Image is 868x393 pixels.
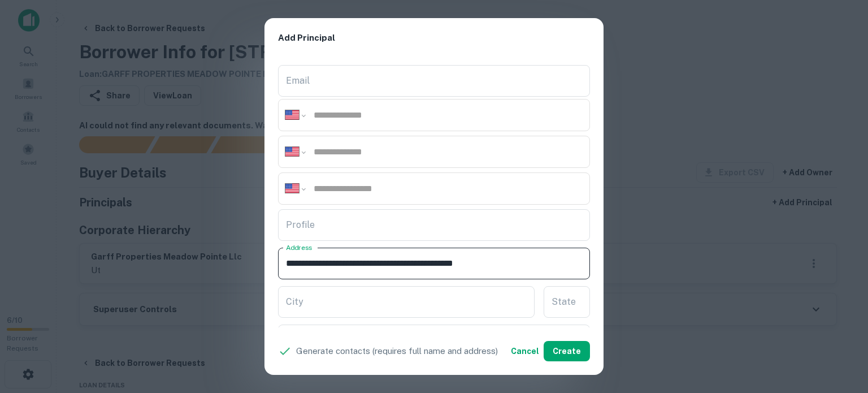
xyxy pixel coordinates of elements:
p: Generate contacts (requires full name and address) [296,344,498,358]
button: Cancel [506,341,544,361]
h2: Add Principal [264,18,604,58]
button: Create [544,341,590,361]
label: Address [286,243,312,252]
iframe: Chat Widget [811,303,868,357]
